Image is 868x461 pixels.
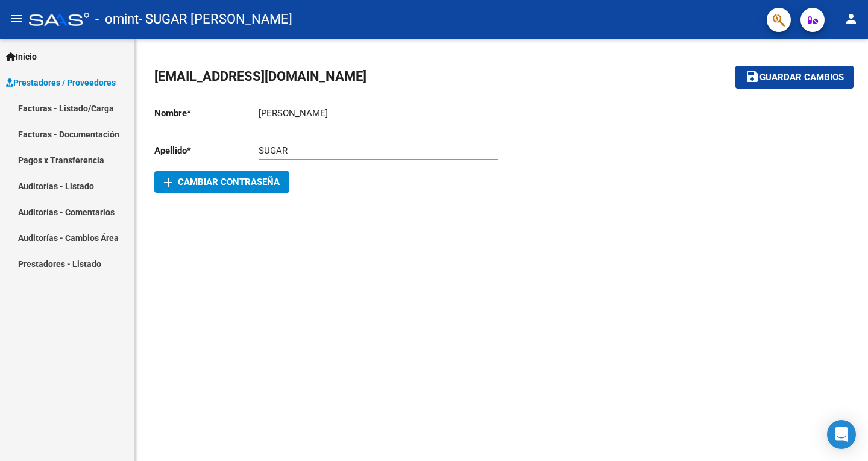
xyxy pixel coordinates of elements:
p: Apellido [154,144,259,157]
button: Guardar cambios [735,66,854,88]
span: Guardar cambios [759,72,844,83]
mat-icon: person [844,11,858,26]
p: Nombre [154,107,259,120]
div: Open Intercom Messenger [827,420,856,449]
mat-icon: save [745,69,759,84]
span: Prestadores / Proveedores [6,76,116,89]
span: Inicio [6,50,37,63]
span: [EMAIL_ADDRESS][DOMAIN_NAME] [154,69,366,84]
mat-icon: menu [10,11,24,26]
span: - SUGAR [PERSON_NAME] [139,6,292,33]
mat-icon: add [161,175,175,190]
span: Cambiar Contraseña [164,177,280,187]
span: - omint [95,6,139,33]
button: Cambiar Contraseña [154,171,289,193]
